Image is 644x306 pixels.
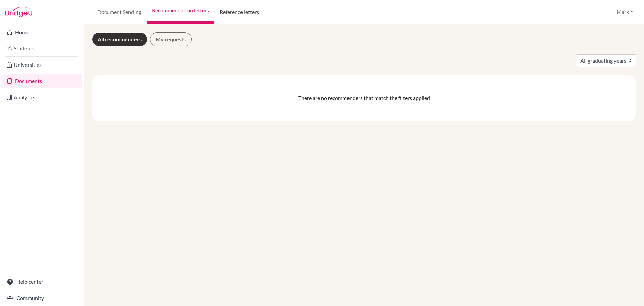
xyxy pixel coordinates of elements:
img: Bridge-U [5,7,32,17]
a: Help center [1,275,82,289]
a: Universities [1,58,82,72]
a: All recommenders [92,32,147,46]
a: My requests [150,32,192,46]
a: Documents [1,74,82,88]
a: Community [1,291,82,305]
a: Students [1,42,82,55]
button: Mark [613,6,636,18]
a: Analytics [1,91,82,104]
div: There are no recommenders that match the filters applied [97,94,631,102]
a: Home [1,26,82,39]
